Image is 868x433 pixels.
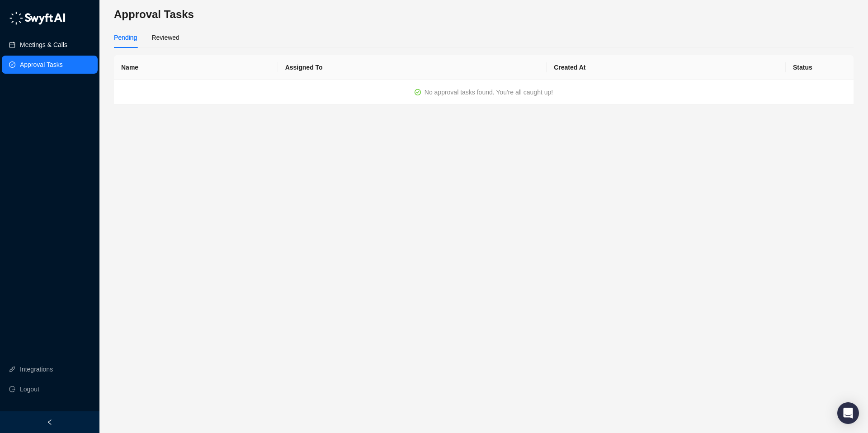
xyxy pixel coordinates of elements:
a: Integrations [20,360,53,378]
img: logo-05li4sbe.png [9,11,66,25]
div: Reviewed [151,33,179,42]
h3: Approval Tasks [114,7,854,22]
div: Pending [114,33,137,42]
th: Created At [547,55,786,80]
span: Logout [20,380,39,398]
th: Assigned To [278,55,547,80]
span: No approval tasks found. You're all caught up! [425,89,553,96]
a: Approval Tasks [20,56,63,74]
div: Open Intercom Messenger [837,402,859,424]
th: Name [114,55,278,80]
th: Status [786,55,854,80]
span: left [47,419,53,425]
span: logout [9,386,15,392]
a: Meetings & Calls [20,36,67,54]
